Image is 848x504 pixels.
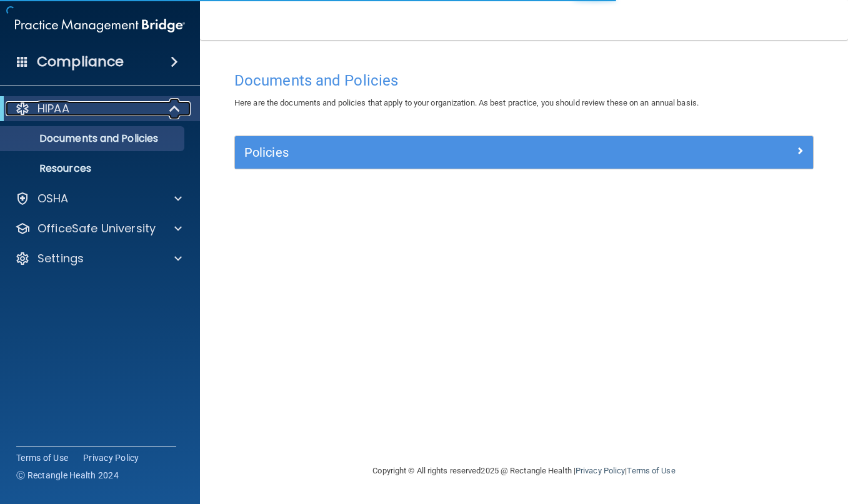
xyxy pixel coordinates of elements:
span: Here are the documents and policies that apply to your organization. As best practice, you should... [234,98,699,107]
span: Ⓒ Rectangle Health 2024 [16,469,119,482]
img: PMB logo [15,13,185,38]
a: Policies [244,142,804,162]
p: OSHA [37,191,69,206]
a: Terms of Use [627,466,675,475]
a: Settings [15,251,182,266]
p: OfficeSafe University [37,221,156,236]
a: OSHA [15,191,182,206]
p: Settings [37,251,84,266]
p: Documents and Policies [8,132,179,145]
h4: Compliance [37,53,124,71]
div: Copyright © All rights reserved 2025 @ Rectangle Health | | [296,451,752,491]
p: Resources [8,162,179,175]
a: Privacy Policy [576,466,625,475]
h4: Documents and Policies [234,72,814,89]
a: Privacy Policy [83,452,139,464]
a: HIPAA [15,101,181,116]
h5: Policies [244,146,659,159]
p: HIPAA [37,101,69,116]
a: Terms of Use [16,452,68,464]
a: OfficeSafe University [15,221,182,236]
iframe: Drift Widget Chat Controller [632,415,833,465]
